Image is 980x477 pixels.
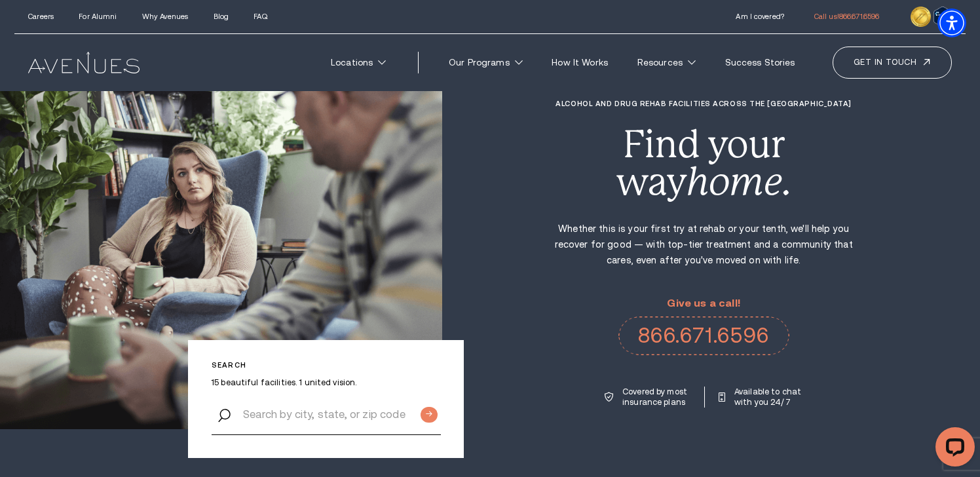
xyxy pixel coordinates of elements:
h1: Alcohol and Drug Rehab Facilities across the [GEOGRAPHIC_DATA] [554,100,854,108]
span: 866.671.6596 [839,12,879,20]
a: Am I covered? [736,12,783,20]
a: Success Stories [713,50,806,75]
a: call 866.671.6596 [618,316,789,356]
a: Why Avenues [142,12,188,20]
input: Submit button [421,407,438,423]
a: Locations [320,50,397,75]
input: Search by city, state, or zip code [212,393,441,435]
img: clock [911,7,930,26]
iframe: LiveChat chat widget [925,422,980,477]
a: Get in touch [833,47,952,78]
p: Whether this is your first try at rehab or your tenth, we'll help you recover for good — with top... [554,221,854,268]
a: Blog [214,12,229,20]
a: FAQ [254,12,267,20]
div: Accessibility Menu [937,9,966,37]
a: Covered by most insurance plans [605,387,690,408]
a: call 866.671.6596 [814,12,879,20]
a: For Alumni [79,12,117,20]
p: Covered by most insurance plans [622,387,690,408]
p: 15 beautiful facilities. 1 united vision. [212,377,441,388]
p: Search [212,361,441,370]
a: How It Works [540,50,619,75]
p: Give us a call! [618,297,789,309]
a: Resources [626,50,707,75]
a: Careers [28,12,54,20]
p: Available to chat with you 24/7 [734,387,802,408]
a: Our Programs [438,50,534,75]
i: home. [687,160,791,204]
div: Find your way [554,126,854,201]
a: Available to chat with you 24/7 [719,387,802,408]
